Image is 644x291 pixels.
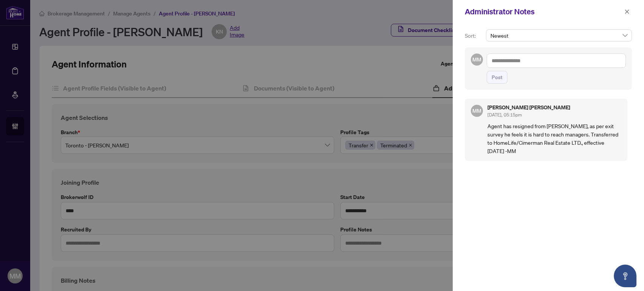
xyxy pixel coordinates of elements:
[624,9,630,14] span: close
[472,107,481,115] span: MM
[487,71,507,84] button: Post
[465,32,483,40] p: Sort:
[487,122,621,155] p: Agent has resigned from [PERSON_NAME], as per exit survey he feels it is hard to reach managers. ...
[487,112,522,118] span: [DATE], 05:15pm
[472,55,481,64] span: MM
[487,105,621,110] h5: [PERSON_NAME] [PERSON_NAME]
[490,30,627,41] span: Newest
[465,6,622,17] div: Administrator Notes
[614,265,636,287] button: Open asap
